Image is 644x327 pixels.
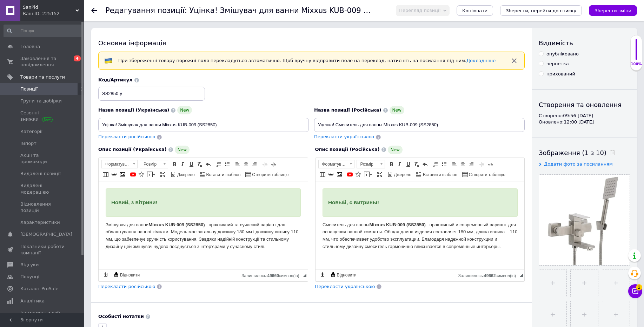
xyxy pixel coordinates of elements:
[546,51,579,57] div: опубліковано
[316,181,525,269] iframe: Редактор, 10955E48-2B1E-4125-9790-09376FA51D15
[404,160,412,168] a: Підкреслений (Ctrl+U)
[102,271,109,279] a: Зробити резервну копію зараз
[20,74,65,80] span: Товари та послуги
[630,35,642,71] div: 100% Якість заповнення
[20,219,60,226] span: Характеристики
[179,160,187,168] a: Курсив (Ctrl+I)
[376,171,384,178] a: Максимізувати
[484,273,496,278] span: 49662
[98,134,155,139] span: Перекласти російською
[101,160,138,168] a: Форматування
[458,272,519,278] div: Кiлькiсть символiв
[105,6,397,15] h1: Редагування позиції: Уцінка! Змішувач для ванни Mixxus KUB-009 (SS2850)
[546,61,569,67] div: чернетка
[244,171,290,178] a: Створити таблицю
[336,272,357,278] span: Відновити
[20,110,65,122] span: Сезонні знижки
[467,160,475,168] a: По правому краю
[388,146,403,154] span: New
[318,160,354,168] a: Форматування
[199,171,242,178] a: Вставити шаблон
[98,107,169,113] span: Назва позиції (Українська)
[354,171,362,178] a: Вставити іконку
[595,8,631,13] i: Зберегти зміни
[170,171,196,178] a: Джерело
[462,8,487,13] span: Копіювати
[315,284,375,289] span: Перекласти українською
[589,5,637,16] button: Зберегти зміни
[171,160,178,168] a: Жирний (Ctrl+B)
[519,274,523,277] span: Потягніть для зміни розмірів
[242,160,250,168] a: По центру
[319,160,347,168] span: Форматування
[176,172,195,178] span: Джерело
[20,182,65,195] span: Видалені модерацією
[314,118,525,132] input: Наприклад, H&M жіноча сукня зелена 38 розмір вечірня максі з блискітками
[102,160,131,168] span: Форматування
[415,171,458,178] a: Вставити шаблон
[4,25,83,37] input: Пошук
[112,271,141,279] a: Відновити
[175,146,190,154] span: New
[119,171,126,178] a: Зображення
[303,274,306,277] span: Потягніть для зміни розмірів
[20,201,65,214] span: Відновлення позицій
[413,160,420,168] a: Видалити форматування
[196,160,204,168] a: Видалити форматування
[500,5,582,16] button: Зберегти, перейти до списку
[506,8,576,13] i: Зберегти, перейти до списку
[486,160,494,168] a: Збільшити відступ
[241,272,303,278] div: Кiлькiсть символiв
[20,98,62,104] span: Групи та добірки
[204,160,212,168] a: Повернути (Ctrl+Z)
[539,100,630,109] div: Створення та оновлення
[261,160,269,168] a: Зменшити відступ
[20,128,42,135] span: Категорії
[267,273,279,278] span: 49660
[20,274,39,280] span: Покупці
[102,171,109,178] a: Таблиця
[146,171,156,178] a: Вставити повідомлення
[20,286,58,292] span: Каталог ProSale
[539,39,630,47] div: Видимість
[98,39,525,47] div: Основна інформація
[91,8,97,13] div: Повернутися назад
[468,172,505,178] span: Створити таблицю
[466,58,496,63] a: Докладніше
[451,160,458,168] a: По лівому краю
[20,298,45,304] span: Аналітика
[74,55,81,61] span: 4
[104,56,113,65] img: :flag-ua:
[314,134,374,139] span: Перекласти українською
[327,171,335,178] a: Вставити/Редагувати посилання (Ctrl+L)
[387,160,395,168] a: Жирний (Ctrl+B)
[205,172,241,178] span: Вставити шаблон
[110,171,118,178] a: Вставити/Редагувати посилання (Ctrl+L)
[270,160,277,168] a: Збільшити відступ
[98,284,155,289] span: Перекласти російською
[363,171,373,178] a: Вставити повідомлення
[99,181,308,269] iframe: Редактор, 4964DCCB-A8C6-4C3D-9452-9E29D96037F0
[357,160,378,168] span: Розмір
[539,119,630,125] div: Оновлено: 12:00 [DATE]
[478,160,486,168] a: Зменшити відступ
[98,314,144,319] b: Особисті нотатки
[628,284,642,298] button: Чат з покупцем2
[20,262,39,268] span: Відгуки
[20,44,40,50] span: Головна
[459,160,467,168] a: По центру
[20,140,36,147] span: Імпорт
[319,271,326,279] a: Зробити резервну копію зараз
[393,172,412,178] span: Джерело
[461,171,506,178] a: Створити таблицю
[315,147,380,152] span: Опис позиції (Російська)
[20,86,38,92] span: Позиції
[390,106,404,114] span: New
